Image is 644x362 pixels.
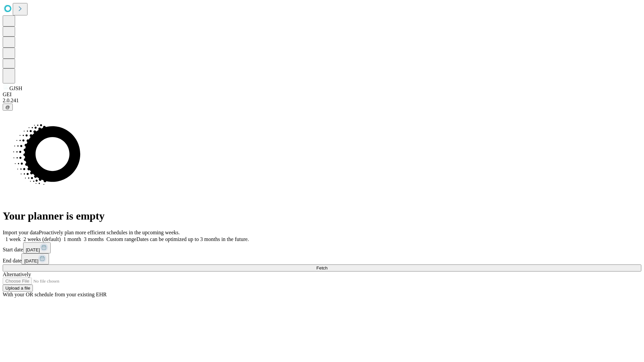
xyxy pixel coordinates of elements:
span: Custom range [106,236,136,242]
span: Proactively plan more efficient schedules in the upcoming weeks. [39,230,180,235]
h1: Your planner is empty [3,210,641,222]
span: [DATE] [26,247,40,252]
div: GEI [3,92,641,98]
span: [DATE] [24,258,38,263]
div: Start date [3,242,641,253]
span: 3 months [84,236,104,242]
span: 1 week [5,236,21,242]
span: Dates can be optimized up to 3 months in the future. [137,236,249,242]
span: 1 month [63,236,81,242]
span: @ [5,105,10,110]
span: Fetch [316,265,327,270]
span: Import your data [3,230,39,235]
div: 2.0.241 [3,98,641,104]
span: 2 weeks (default) [23,236,61,242]
span: Alternatively [3,271,31,277]
span: GJSH [9,85,22,91]
button: Upload a file [3,285,33,292]
button: @ [3,104,13,111]
div: End date [3,253,641,264]
span: With your OR schedule from your existing EHR [3,292,107,297]
button: Fetch [3,264,641,271]
button: [DATE] [21,253,49,264]
button: [DATE] [23,242,51,253]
